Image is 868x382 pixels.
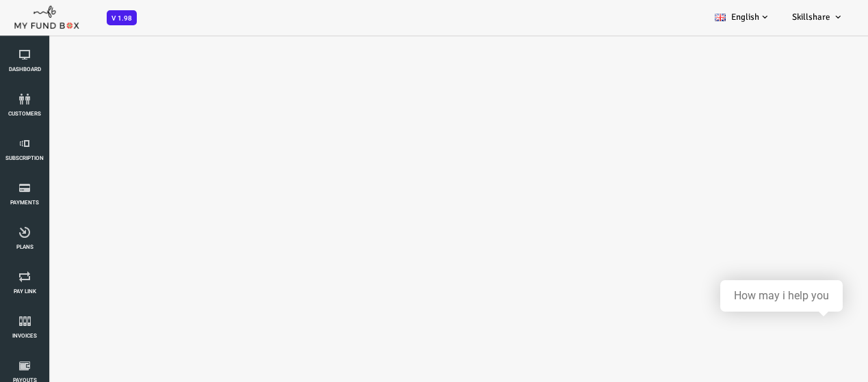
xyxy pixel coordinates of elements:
span: Skillshare [792,12,830,23]
div: How may i help you [734,290,829,302]
span: V 1.98 [107,10,137,25]
iframe: Launcher button frame [793,307,854,368]
img: mfboff.png [14,2,79,29]
a: V 1.98 [107,12,137,23]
